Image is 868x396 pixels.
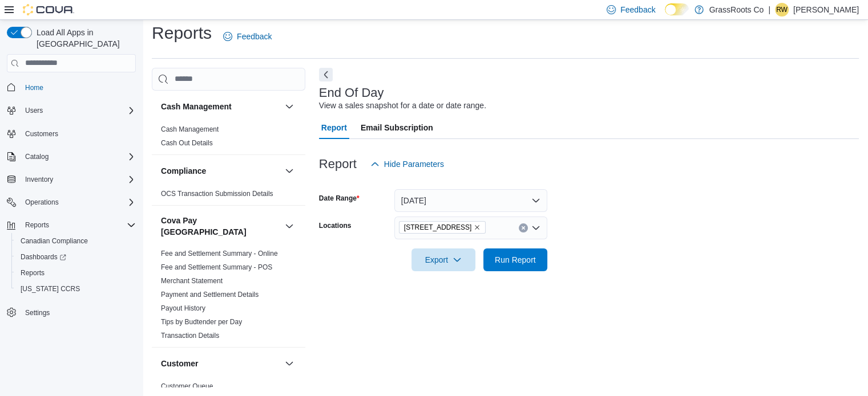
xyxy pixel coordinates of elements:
label: Date Range [319,194,360,203]
button: Cova Pay [GEOGRAPHIC_DATA] [161,215,280,238]
button: Remove 93 Notre Dame Ave W Unit 2 from selection in this group [474,224,481,231]
button: Settings [2,304,140,320]
span: Run Report [495,254,536,266]
a: Reports [16,266,49,280]
span: Users [25,106,43,115]
span: Reports [21,218,136,232]
button: Clear input [519,223,528,232]
p: | [768,3,770,17]
button: Catalog [21,150,53,164]
span: OCS Transaction Submission Details [161,189,273,198]
a: Tips by Budtender per Day [161,318,242,326]
span: Settings [25,308,50,317]
h3: Cash Management [161,101,232,112]
a: Dashboards [16,250,71,264]
button: Customer [282,357,296,370]
span: Dashboards [21,252,66,262]
span: Hide Parameters [384,158,444,170]
button: Customers [2,125,140,142]
span: Tips by Budtender per Day [161,317,242,326]
a: Payout History [161,304,205,312]
h3: Compliance [161,165,206,177]
nav: Complex example [7,75,136,350]
span: Operations [21,195,136,209]
span: Payment and Settlement Details [161,290,259,299]
span: Feedback [620,4,655,15]
button: Reports [11,265,140,281]
input: Dark Mode [665,3,689,15]
span: Canadian Compliance [21,236,88,246]
span: Dashboards [16,250,136,264]
button: [DATE] [394,189,547,212]
button: Catalog [2,149,140,165]
span: Catalog [21,150,136,164]
button: Reports [2,217,140,233]
p: GrassRoots Co [709,3,764,17]
span: Home [25,83,43,92]
span: Cash Out Details [161,138,213,148]
span: Catalog [25,152,49,161]
button: Cash Management [282,100,296,113]
h1: Reports [152,22,212,44]
button: Compliance [161,165,280,177]
button: Inventory [21,173,58,186]
span: Customers [25,129,58,138]
button: [US_STATE] CCRS [11,281,140,297]
span: Inventory [25,175,53,184]
h3: Report [319,157,357,171]
button: Users [2,103,140,119]
span: Fee and Settlement Summary - POS [161,263,272,272]
span: [US_STATE] CCRS [21,284,80,293]
button: Canadian Compliance [11,233,140,249]
span: Cash Management [161,125,219,134]
p: [PERSON_NAME] [793,3,859,17]
h3: End Of Day [319,86,384,100]
span: Reports [16,266,136,280]
button: Run Report [483,248,547,271]
div: Compliance [152,187,305,205]
span: Fee and Settlement Summary - Online [161,249,278,258]
span: Report [321,116,347,139]
a: Payment and Settlement Details [161,291,259,299]
button: Operations [21,195,63,209]
span: RW [776,3,788,17]
button: Next [319,68,333,81]
button: Compliance [282,164,296,178]
a: OCS Transaction Submission Details [161,190,273,198]
span: Payout History [161,304,205,313]
div: View a sales snapshot for a date or date range. [319,100,486,112]
a: Customer Queue [161,382,213,390]
span: 93 Notre Dame Ave W Unit 2 [399,221,486,234]
span: Email Subscription [361,116,433,139]
a: Fee and Settlement Summary - Online [161,250,278,258]
h3: Customer [161,358,198,369]
button: Customer [161,358,280,369]
span: Inventory [21,173,136,186]
button: Inventory [2,172,140,187]
a: Merchant Statement [161,277,223,285]
button: Home [2,79,140,96]
span: Reports [25,221,49,230]
a: Canadian Compliance [16,234,92,248]
button: Cash Management [161,101,280,112]
span: Transaction Details [161,331,219,340]
a: Cash Out Details [161,139,213,147]
button: Users [21,104,47,117]
img: Cova [23,4,74,15]
a: Home [21,81,48,95]
span: Customers [21,126,136,141]
span: Operations [25,198,59,207]
span: Users [21,104,136,117]
span: Home [21,80,136,95]
button: Hide Parameters [366,153,449,175]
a: [US_STATE] CCRS [16,282,84,296]
span: Load All Apps in [GEOGRAPHIC_DATA] [32,27,136,50]
div: Rebecca Workman [775,3,789,17]
a: Feedback [219,25,276,48]
span: Reports [21,268,45,277]
button: Operations [2,194,140,210]
button: Open list of options [531,223,540,232]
